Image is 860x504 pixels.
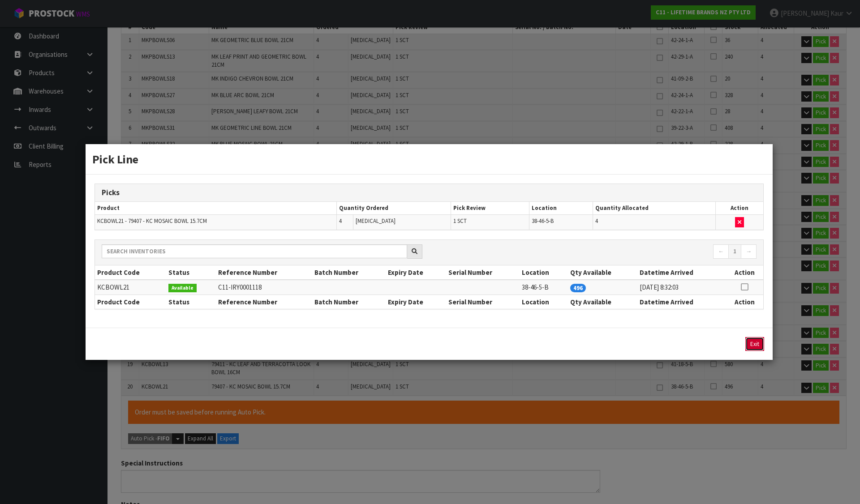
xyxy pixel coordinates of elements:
th: Action [726,295,763,309]
span: 496 [570,284,586,292]
span: KCBOWL21 - 79407 - KC MOSAIC BOWL 15.7CM [97,217,207,225]
th: Pick Review [451,202,529,215]
th: Quantity Allocated [593,202,715,215]
th: Expiry Date [386,265,446,280]
th: Serial Number [446,295,520,309]
td: 38-46-5-B [520,280,568,295]
span: 1 SCT [453,217,467,225]
h3: Picks [102,188,757,197]
th: Product Code [95,295,166,309]
h3: Pick Line [92,151,766,167]
th: Datetime Arrived [637,265,726,280]
th: Expiry Date [386,295,446,309]
a: 1 [728,244,741,259]
td: [DATE] 8:32:03 [637,280,726,295]
th: Product Code [95,265,166,280]
th: Quantity Ordered [336,202,451,215]
th: Batch Number [312,295,386,309]
a: ← [713,244,729,259]
td: KCBOWL21 [95,280,166,295]
th: Action [715,202,763,215]
span: 38-46-5-B [532,217,554,225]
th: Status [166,295,215,309]
input: Search inventories [102,244,407,258]
th: Location [529,202,593,215]
button: Exit [745,337,764,351]
th: Location [520,265,568,280]
nav: Page navigation [436,244,757,260]
th: Qty Available [568,295,637,309]
th: Serial Number [446,265,520,280]
th: Product [95,202,336,215]
td: C11-IRY0001118 [216,280,313,295]
th: Reference Number [216,295,313,309]
a: → [741,244,757,259]
th: Datetime Arrived [637,295,726,309]
th: Batch Number [312,265,386,280]
span: [MEDICAL_DATA] [356,217,396,225]
th: Reference Number [216,265,313,280]
th: Action [726,265,763,280]
th: Status [166,265,215,280]
span: Available [168,284,197,293]
th: Qty Available [568,265,637,280]
th: Location [520,295,568,309]
span: 4 [339,217,342,225]
span: 4 [595,217,598,225]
